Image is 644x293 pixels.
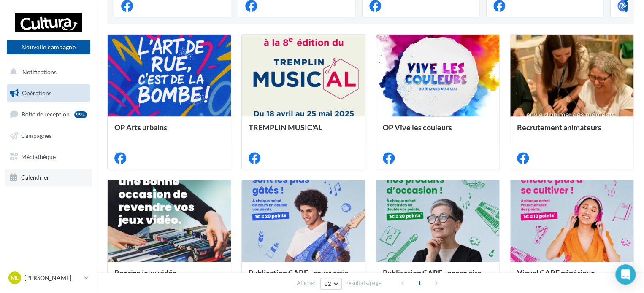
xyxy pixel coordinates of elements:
a: Opérations [5,84,92,102]
button: Nouvelle campagne [7,40,90,54]
button: Notifications [5,63,89,81]
div: Recrutement animateurs [517,123,627,140]
div: Publication CARE - conso circulaire [383,269,492,285]
div: OP Vive les couleurs [383,123,492,140]
span: ML [11,274,19,282]
span: Médiathèque [21,153,56,160]
div: Visuel CARE générique [517,269,627,285]
div: Open Intercom Messenger [615,264,636,285]
span: 1 [413,276,426,290]
span: Opérations [22,89,51,97]
a: Médiathèque [5,148,92,166]
button: 12 [320,278,342,290]
div: TREMPLIN MUSIC'AL [249,123,358,140]
div: OP Arts urbains [114,123,224,140]
span: résultats/page [346,279,382,287]
span: Notifications [22,68,57,75]
div: 99+ [74,111,87,118]
span: Calendrier [21,174,49,181]
span: Afficher [297,279,316,287]
a: Boîte de réception99+ [5,105,92,123]
span: 12 [324,280,331,287]
a: Campagnes [5,127,92,145]
div: Reprise jeux vidéo [114,269,224,285]
p: [PERSON_NAME] [24,274,81,282]
a: Calendrier [5,169,92,186]
div: Publication CARE - cours artistiques et musicaux [249,269,358,285]
span: Boîte de réception [22,110,70,118]
span: Campagnes [21,132,51,139]
a: ML [PERSON_NAME] [7,270,90,286]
